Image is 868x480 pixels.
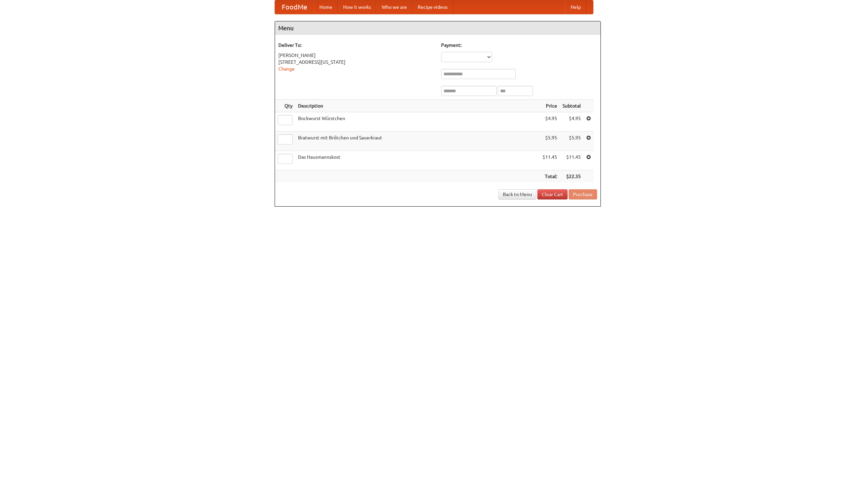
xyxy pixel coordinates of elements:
[376,0,412,14] a: Who we are
[278,59,434,65] div: [STREET_ADDRESS][US_STATE]
[295,112,540,132] td: Bockwurst Würstchen
[569,189,597,199] button: Purchase
[412,0,453,14] a: Recipe videos
[275,100,295,112] th: Qty
[295,132,540,151] td: Bratwurst mit Brötchen und Sauerkraut
[275,0,314,14] a: FoodMe
[441,42,597,49] h5: Payment:
[498,189,536,199] a: Back to Menu
[338,0,376,14] a: How it works
[540,170,560,183] th: Total:
[540,151,560,170] td: $11.45
[565,0,586,14] a: Help
[278,66,295,72] a: Change
[540,132,560,151] td: $5.95
[537,189,568,199] a: Clear Cart
[295,151,540,170] td: Das Hausmannskost
[560,100,584,112] th: Subtotal
[278,52,434,59] div: [PERSON_NAME]
[295,100,540,112] th: Description
[314,0,338,14] a: Home
[278,42,434,49] h5: Deliver To:
[540,112,560,132] td: $4.95
[275,21,600,35] h4: Menu
[560,170,584,183] th: $22.35
[560,151,584,170] td: $11.45
[540,100,560,112] th: Price
[560,112,584,132] td: $4.95
[560,132,584,151] td: $5.95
